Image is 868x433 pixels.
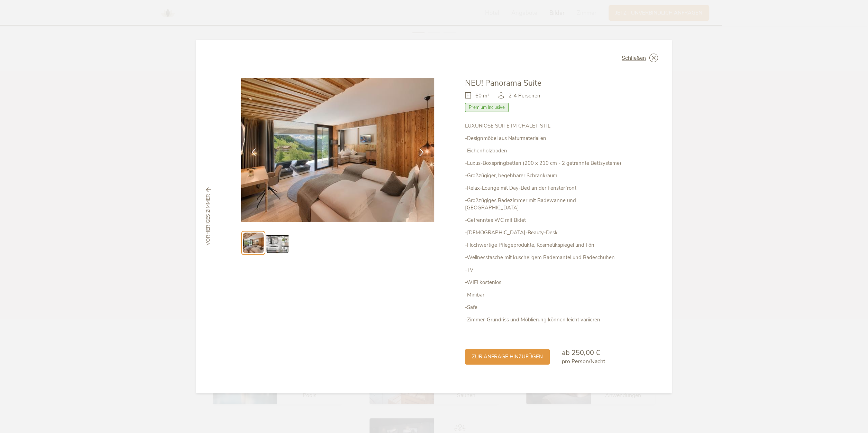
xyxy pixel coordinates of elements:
img: NEU! Panorama Suite [241,78,434,222]
span: 2-4 Personen [509,92,540,100]
p: -Minibar [465,291,627,299]
p: -Designmöbel aus Naturmaterialien [465,135,627,142]
p: -Eichenholzboden [465,147,627,154]
p: -Getrenntes WC mit Bidet [465,217,627,224]
p: -Hochwertige Pflegeprodukte, Kosmetikspiegel und Fön [465,242,627,249]
p: -Relax-Lounge mit Day-Bed an der Fensterfront [465,185,627,192]
span: Premium Inclusive [465,103,509,112]
p: -Wellnesstasche mit kuscheligem Bademantel und Badeschuhen [465,254,627,261]
p: -[DEMOGRAPHIC_DATA]-Beauty-Desk [465,229,627,236]
p: LUXURIÖSE SUITE IM CHALET-STIL [465,122,627,130]
p: -TV [465,266,627,274]
p: -Großzügiges Badezimmer mit Badewanne und [GEOGRAPHIC_DATA] [465,197,627,211]
img: Preview [266,232,289,254]
span: NEU! Panorama Suite [465,78,541,88]
span: vorheriges Zimmer [205,194,212,245]
p: -Luxus-Boxspringbetten (200 x 210 cm - 2 getrennte Bettsysteme) [465,160,627,167]
p: -WIFI kostenlos [465,279,627,286]
p: -Großzügiger, begehbarer Schrankraum [465,172,627,179]
p: -Safe [465,304,627,311]
p: -Zimmer-Grundriss und Möblierung können leicht variieren [465,316,627,323]
span: 60 m² [475,92,490,100]
img: Preview [243,233,264,253]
